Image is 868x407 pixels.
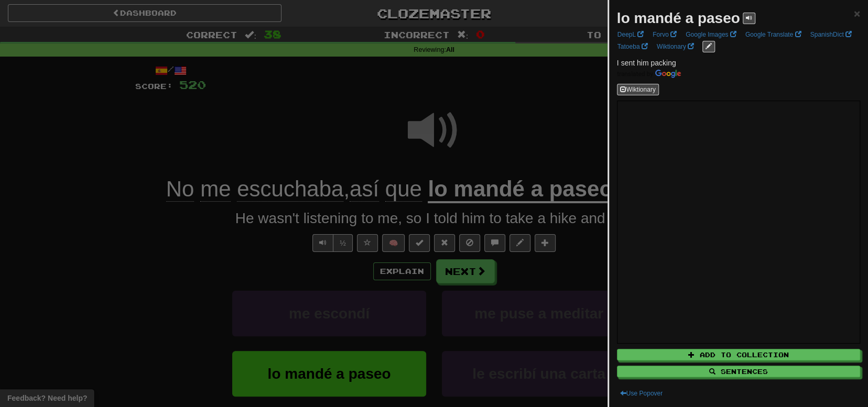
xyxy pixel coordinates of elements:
button: edit links [702,41,715,52]
button: Use Popover [617,388,666,399]
button: Close [854,8,860,19]
strong: lo mandé a paseo [617,10,740,26]
a: Google Images [682,29,740,40]
a: DeepL [614,29,647,40]
a: Google Translate [742,29,805,40]
a: Forvo [649,29,680,40]
span: I sent him packing [617,59,676,67]
a: Wiktionary [654,41,697,52]
span: × [854,7,860,19]
button: Wiktionary [617,84,659,95]
a: Tatoeba [614,41,651,52]
button: Sentences [617,366,860,377]
button: Add to Collection [617,349,860,360]
img: Color short [617,70,681,78]
a: SpanishDict [807,29,854,40]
